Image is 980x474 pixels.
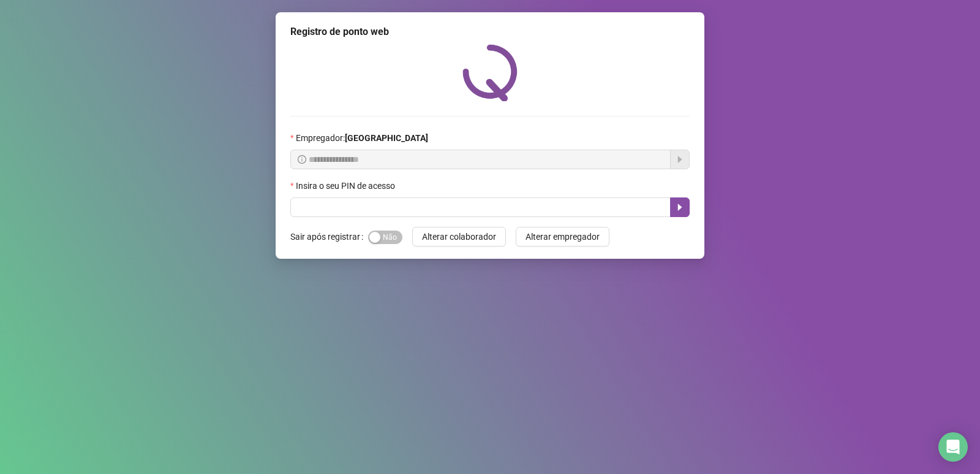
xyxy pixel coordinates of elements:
[422,230,496,243] span: Alterar colaborador
[938,432,968,462] div: Open Intercom Messenger
[675,202,685,212] span: caret-right
[516,227,609,247] button: Alterar empregador
[462,44,518,101] img: QRPoint
[290,179,403,193] label: Insira o seu PIN de acesso
[298,155,306,164] span: info-circle
[345,133,428,143] strong: [GEOGRAPHIC_DATA]
[412,227,506,247] button: Alterar colaborador
[526,230,600,243] span: Alterar empregador
[290,227,368,247] label: Sair após registrar
[296,131,428,145] span: Empregador :
[290,25,690,39] div: Registro de ponto web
